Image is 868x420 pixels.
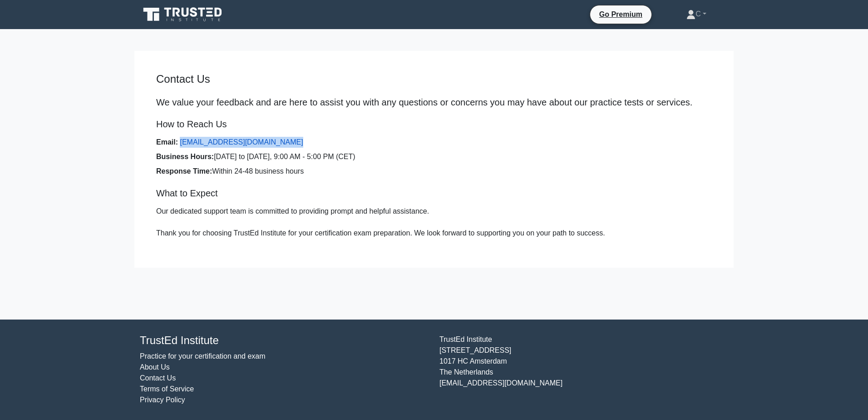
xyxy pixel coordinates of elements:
[140,396,185,404] a: Privacy Policy
[156,166,712,177] li: Within 24-48 business hours
[156,153,214,160] strong: Business Hours:
[156,188,712,199] h5: What to Expect
[140,352,266,360] a: Practice for your certification and exam
[140,363,170,371] a: About Us
[156,73,712,86] h4: Contact Us
[140,374,176,382] a: Contact Us
[156,151,712,162] li: [DATE] to [DATE], 9:00 AM - 5:00 PM (CET)
[156,206,712,217] p: Our dedicated support team is committed to providing prompt and helpful assistance.
[156,167,212,175] strong: Response Time:
[140,385,194,393] a: Terms of Service
[156,119,712,130] h5: How to Reach Us
[156,138,178,146] strong: Email:
[156,97,712,108] p: We value your feedback and are here to assist you with any questions or concerns you may have abo...
[180,138,303,146] a: [EMAIL_ADDRESS][DOMAIN_NAME]
[665,5,728,23] a: C
[434,334,734,405] div: TrustEd Institute [STREET_ADDRESS] 1017 HC Amsterdam The Netherlands [EMAIL_ADDRESS][DOMAIN_NAME]
[140,334,429,347] h4: TrustEd Institute
[156,228,712,239] p: Thank you for choosing TrustEd Institute for your certification exam preparation. We look forward...
[594,9,648,20] a: Go Premium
